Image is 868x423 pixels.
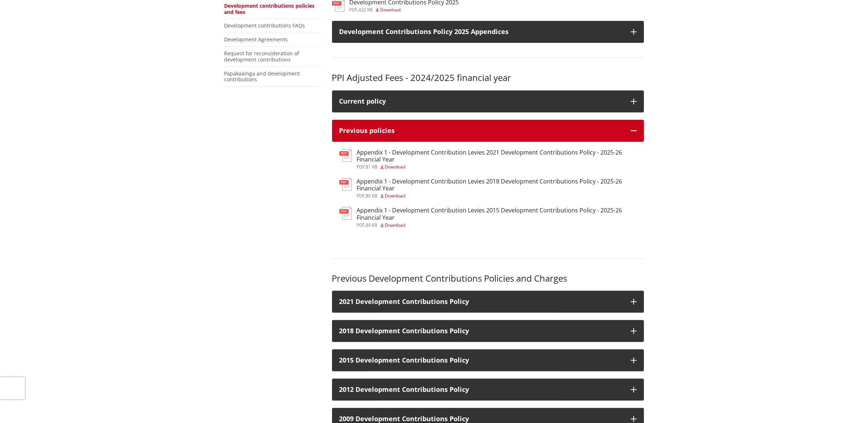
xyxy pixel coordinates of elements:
button: 2021 Development Contributions Policy [332,291,644,313]
h3: Development Contributions Policy 2025 Appendices [339,28,623,36]
h3: Previous Development Contributions Policies and Charges [332,273,644,284]
div: , [350,8,459,12]
button: 2015 Development Contributions Policy [332,349,644,371]
button: Current policy [332,90,644,112]
img: document-pdf.svg [339,149,352,162]
h3: 2018 Development Contributions Policy [339,327,623,335]
span: Download [380,7,401,13]
a: Papakaainga and development contributions [224,70,300,83]
span: Download [385,164,406,170]
button: Previous policies [332,120,644,142]
span: 422 KB [359,7,373,13]
span: pdf [357,164,365,170]
a: Request for reconsideration of development contributions [224,50,299,63]
h3: Appendix 1 - Development Contribution Levies 2021 Development Contributions Policy - 2025-26 Fina... [357,149,637,163]
h3: 2012 Development Contributions Policy [339,386,623,393]
img: document-pdf.svg [339,207,352,220]
a: Appendix 1 - Development Contribution Levies 2021 Development Contributions Policy - 2025-26 Fina... [339,149,637,169]
button: 2012 Development Contributions Policy [332,379,644,401]
a: Development Agreements [224,36,288,43]
a: Development contributions FAQs [224,22,305,29]
h3: 2015 Development Contributions Policy [339,357,623,364]
span: pdf [357,222,365,228]
h3: Appendix 1 - Development Contribution Levies 2018 Development Contributions Policy - 2025-26 Fina... [357,178,637,192]
span: pdf [350,7,358,13]
a: Appendix 1 - Development Contribution Levies 2018 Development Contributions Policy - 2025-26 Fina... [339,178,637,198]
h3: PPI Adjusted Fees - 2024/2025 financial year [332,73,644,83]
button: 2018 Development Contributions Policy [332,320,644,342]
div: , [357,165,637,169]
span: 81 KB [366,164,378,170]
span: Download [385,193,406,199]
h3: 2009 Development Contributions Policy [339,415,623,423]
h3: 2021 Development Contributions Policy [339,298,623,305]
div: Previous policies [339,127,623,134]
div: Current policy [339,98,623,105]
a: Appendix 1 - Development Contribution Levies 2015 Development Contributions Policy - 2025-26 Fina... [339,207,637,227]
span: pdf [357,193,365,199]
span: 80 KB [366,193,378,199]
span: Download [385,222,406,228]
div: , [357,194,637,198]
a: Development contributions policies and fees [224,2,315,15]
span: 89 KB [366,222,378,228]
iframe: Messenger Launcher [834,392,861,419]
button: Development Contributions Policy 2025 Appendices [332,21,644,43]
img: document-pdf.svg [339,178,352,191]
h3: Appendix 1 - Development Contribution Levies 2015 Development Contributions Policy - 2025-26 Fina... [357,207,637,221]
div: , [357,223,637,227]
